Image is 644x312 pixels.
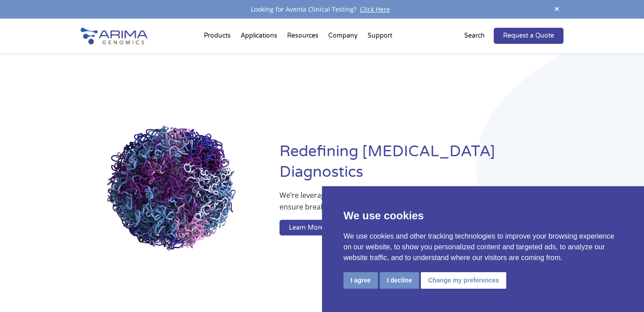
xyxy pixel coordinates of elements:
[280,189,528,220] p: We’re leveraging whole-genome sequence and structure information to ensure breakthrough therapies...
[80,28,148,44] img: Arima-Genomics-logo
[494,28,563,44] a: Request a Quote
[343,272,378,289] button: I agree
[356,5,394,13] a: Click Here
[343,208,623,224] p: We use cookies
[343,231,623,263] p: We use cookies and other tracking technologies to improve your browsing experience on our website...
[280,220,333,236] a: Learn More
[421,272,506,289] button: Change my preferences
[380,272,419,289] button: I decline
[280,141,563,189] h1: Redefining [MEDICAL_DATA] Diagnostics
[80,4,563,15] div: Looking for Aventa Clinical Testing?
[464,30,485,42] p: Search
